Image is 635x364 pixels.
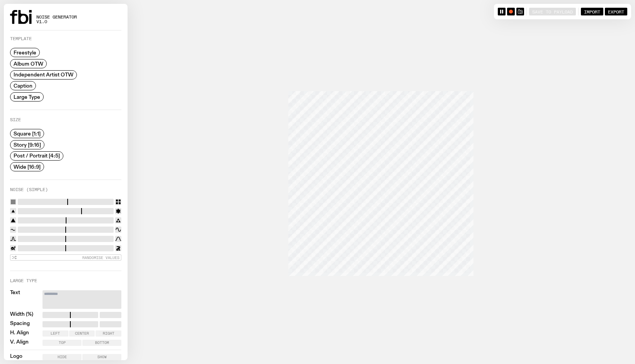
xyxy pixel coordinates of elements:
label: Size [10,118,21,122]
span: Noise Generator [36,15,77,19]
span: Bottom [95,341,109,345]
label: Large Type [10,279,37,283]
button: Save to Payload [529,8,576,15]
span: Independent Artist OTW [14,72,73,78]
span: v1.0 [36,20,77,24]
span: Randomise Values [82,256,119,260]
span: Square [1:1] [14,131,41,137]
span: Show [97,355,107,359]
span: Wide [16:9] [14,164,41,170]
span: Story [9:16] [14,142,41,147]
label: Text [10,290,20,309]
label: Logo [10,354,22,360]
span: Hide [58,355,67,359]
span: Top [59,341,66,345]
span: Freestyle [14,50,36,56]
label: V. Align [10,340,29,346]
button: Import [581,8,603,15]
button: Randomise Values [10,254,121,261]
label: Width (%) [10,312,33,318]
span: Save to Payload [532,9,573,14]
span: Album OTW [14,61,43,66]
span: Post / Portrait [4:5] [14,153,60,159]
span: Large Type [14,94,40,100]
button: Export [605,8,627,15]
span: Center [75,332,89,335]
span: Left [51,332,60,335]
span: Export [608,9,624,14]
span: Caption [14,83,32,89]
label: H. Align [10,330,29,337]
span: Import [584,9,600,14]
label: Spacing [10,321,30,327]
label: Noise (Simple) [10,188,48,192]
span: Right [103,332,114,335]
label: Template [10,37,32,41]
